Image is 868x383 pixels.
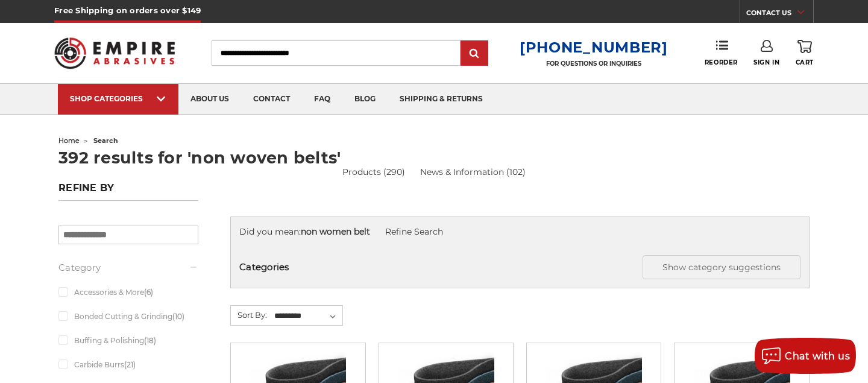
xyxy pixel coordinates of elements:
[58,150,810,166] h1: 392 results for 'non woven belts'
[385,226,443,237] a: Refine Search
[70,94,166,103] div: SHOP CATEGORIES
[342,166,405,177] a: Products (290)
[643,255,800,279] button: Show category suggestions
[301,226,370,237] strong: non women belt
[520,60,668,68] p: FOR QUESTIONS OR INQUIRIES
[462,42,486,66] input: Submit
[520,39,668,56] a: [PHONE_NUMBER]
[272,307,342,325] select: Sort By:
[241,84,302,115] a: contact
[796,40,814,66] a: Cart
[342,84,388,115] a: blog
[93,136,118,145] span: search
[239,226,800,238] div: Did you mean:
[178,84,241,115] a: about us
[58,261,198,275] h5: Category
[755,338,856,374] button: Chat with us
[705,59,738,66] span: Reorder
[753,59,779,66] span: Sign In
[54,30,175,77] img: Empire Abrasives
[388,84,495,115] a: shipping & returns
[302,84,342,115] a: faq
[746,6,813,23] a: CONTACT US
[231,306,267,324] label: Sort By:
[58,182,198,201] h5: Refine by
[796,59,814,66] span: Cart
[705,40,738,66] a: Reorder
[239,255,800,279] h5: Categories
[420,166,526,179] a: News & Information (102)
[58,136,80,145] a: home
[785,350,850,362] span: Chat with us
